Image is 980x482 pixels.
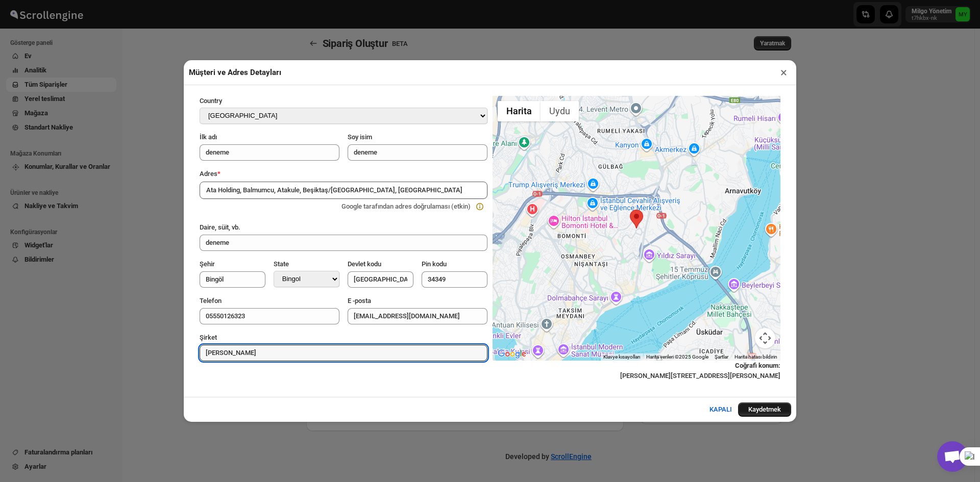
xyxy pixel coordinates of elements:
[498,101,541,121] button: Sokak haritasını göster
[422,260,447,268] span: Pin kodu
[734,354,777,360] a: Harita hatası bildirin
[755,328,775,348] button: Harita kamerası kontrolleri
[200,133,217,141] span: İlk adı
[493,361,780,381] div: [PERSON_NAME][STREET_ADDRESS][PERSON_NAME]
[715,354,728,360] a: Şartlar (yeni sekmede açılır)
[200,223,240,231] span: Daire, süit, vb.
[735,362,780,369] b: Coğrafi konum :
[495,347,529,361] img: Google
[348,133,372,141] span: Soy isim
[200,169,487,179] div: Adres
[603,353,640,361] button: Klavye kısayolları
[738,402,791,417] button: Kaydetmek
[200,297,222,305] span: Telefon
[495,347,529,361] a: Bu bölgeyi Google Haritalar'da açın (yeni pencerede açılır)
[776,65,791,80] button: ×
[937,441,968,472] div: Açık sohbet
[200,182,487,199] input: Enter a address
[189,67,281,78] h2: Müşteri ve Adres Detayları
[200,96,487,108] div: Country
[348,297,371,305] span: E -posta
[274,259,340,271] div: State
[646,354,708,360] span: Harita verileri ©2025 Google
[341,202,471,210] span: Google tarafından adres doğrulaması (etkin)
[200,260,215,268] span: Şehir
[348,260,381,268] span: Devlet kodu
[200,334,217,341] span: Şirket
[703,399,738,420] button: KAPALI
[541,101,579,121] button: Uydu görüntülerini göster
